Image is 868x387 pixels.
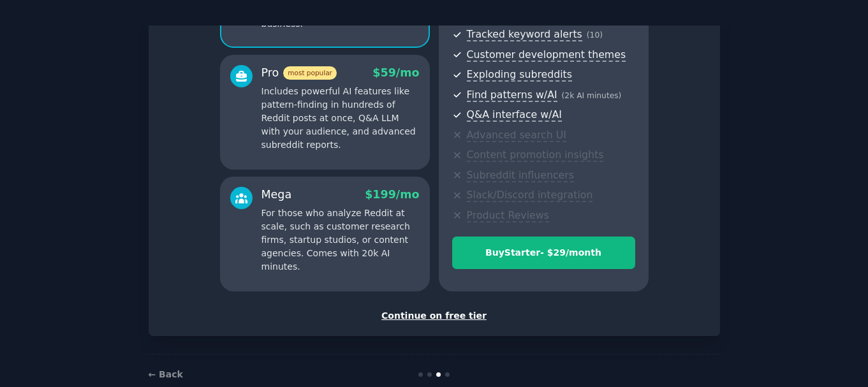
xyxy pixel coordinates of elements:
[452,237,635,269] button: BuyStarter- $29/month
[283,66,337,80] span: most popular
[261,85,420,152] p: Includes powerful AI features like pattern-finding in hundreds of Reddit posts at once, Q&A LLM w...
[467,68,572,82] span: Exploding subreddits
[467,169,574,182] span: Subreddit influencers
[467,89,557,102] span: Find patterns w/AI
[149,369,183,379] a: ← Back
[467,189,593,202] span: Slack/Discord integration
[453,246,635,259] div: Buy Starter - $ 29 /month
[162,309,707,323] div: Continue on free tier
[261,65,337,81] div: Pro
[467,209,549,223] span: Product Reviews
[467,28,582,41] span: Tracked keyword alerts
[261,187,292,203] div: Mega
[261,207,420,274] p: For those who analyze Reddit at scale, such as customer research firms, startup studios, or conte...
[467,129,566,142] span: Advanced search UI
[467,48,626,62] span: Customer development themes
[372,66,419,79] span: $ 59 /mo
[587,31,603,40] span: ( 10 )
[467,108,562,122] span: Q&A interface w/AI
[365,188,419,201] span: $ 199 /mo
[562,91,622,100] span: ( 2k AI minutes )
[467,149,604,162] span: Content promotion insights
